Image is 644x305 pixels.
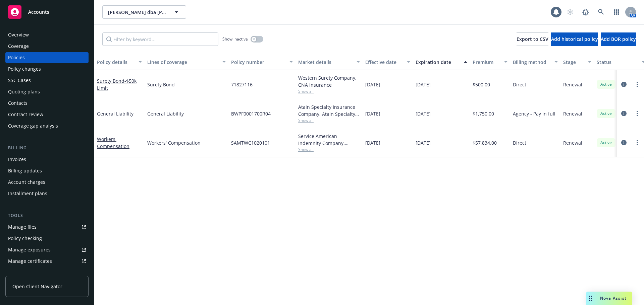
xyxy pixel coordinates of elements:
[97,110,133,117] a: General Liability
[298,59,353,66] div: Market details
[147,81,226,88] a: Surety Bond
[8,121,58,131] div: Coverage gap analysis
[102,5,186,19] button: [PERSON_NAME] dba [PERSON_NAME]
[513,59,550,66] div: Billing method
[222,36,248,42] span: Show inactive
[108,9,166,16] span: [PERSON_NAME] dba [PERSON_NAME]
[365,81,380,88] span: [DATE]
[145,54,228,70] button: Lines of coverage
[5,212,89,219] div: Tools
[5,75,89,86] a: SSC Cases
[5,267,89,278] a: Manage claims
[8,188,47,199] div: Installment plans
[8,29,29,40] div: Overview
[5,52,89,63] a: Policies
[365,110,380,117] span: [DATE]
[231,110,271,117] span: BWPF0001700R04
[8,41,29,52] div: Coverage
[298,88,360,94] span: Show all
[298,133,360,147] div: Service American Indemnity Company, Service American Indemnity Company, Method Insurance
[8,86,40,97] div: Quoting plans
[97,136,129,149] a: Workers' Compensation
[5,244,89,255] span: Manage exposures
[416,139,431,146] span: [DATE]
[298,103,360,118] div: Atain Specialty Insurance Company, Atain Specialty Insurance Company, Burns & [PERSON_NAME]
[416,59,460,66] div: Expiration date
[513,81,526,88] span: Direct
[8,222,37,232] div: Manage files
[8,267,42,278] div: Manage claims
[610,5,623,19] a: Switch app
[473,139,497,146] span: $57,834.00
[8,109,43,120] div: Contract review
[601,36,636,42] span: Add BOR policy
[594,5,608,19] a: Search
[563,110,582,117] span: Renewal
[5,154,89,165] a: Invoices
[12,283,62,290] span: Open Client Navigator
[8,75,31,86] div: SSC Cases
[5,98,89,108] a: Contacts
[298,74,360,88] div: Western Surety Company, CNA Insurance
[231,81,253,88] span: 71827116
[579,5,592,19] a: Report a Bug
[363,54,413,70] button: Effective date
[147,139,226,146] a: Workers' Compensation
[5,188,89,199] a: Installment plans
[5,222,89,232] a: Manage files
[231,59,285,66] div: Policy number
[5,64,89,74] a: Policy changes
[102,32,218,46] input: Filter by keyword...
[620,139,628,147] a: circleInformation
[97,78,137,91] a: Surety Bond
[5,86,89,97] a: Quoting plans
[600,295,627,301] span: Nova Assist
[551,36,598,42] span: Add historical policy
[296,54,363,70] button: Market details
[5,177,89,187] a: Account charges
[513,139,526,146] span: Direct
[473,110,494,117] span: $1,750.00
[599,110,613,117] span: Active
[517,32,548,46] button: Export to CSV
[228,54,296,70] button: Policy number
[8,165,42,176] div: Billing updates
[298,147,360,152] span: Show all
[620,109,628,118] a: circleInformation
[8,52,25,63] div: Policies
[5,29,89,40] a: Overview
[8,244,51,255] div: Manage exposures
[586,292,595,305] div: Drag to move
[231,139,270,146] span: SAMTWC1020101
[5,256,89,266] a: Manage certificates
[365,59,403,66] div: Effective date
[510,54,560,70] button: Billing method
[597,59,638,66] div: Status
[551,32,598,46] button: Add historical policy
[5,121,89,131] a: Coverage gap analysis
[8,233,42,244] div: Policy checking
[147,110,226,117] a: General Liability
[8,154,26,165] div: Invoices
[413,54,470,70] button: Expiration date
[28,9,49,15] span: Accounts
[365,139,380,146] span: [DATE]
[147,59,218,66] div: Lines of coverage
[8,98,28,108] div: Contacts
[599,81,613,87] span: Active
[633,80,641,88] a: more
[563,5,577,19] a: Start snowing
[513,110,555,117] span: Agency - Pay in full
[5,145,89,151] div: Billing
[563,81,582,88] span: Renewal
[8,256,52,266] div: Manage certificates
[599,140,613,146] span: Active
[620,80,628,88] a: circleInformation
[563,139,582,146] span: Renewal
[5,233,89,244] a: Policy checking
[416,110,431,117] span: [DATE]
[97,59,135,66] div: Policy details
[601,32,636,46] button: Add BOR policy
[94,54,145,70] button: Policy details
[517,36,548,42] span: Export to CSV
